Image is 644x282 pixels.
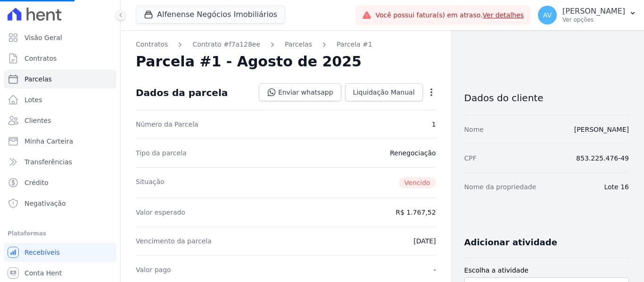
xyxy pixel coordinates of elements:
[136,177,165,188] dt: Situação
[464,125,484,134] dt: Nome
[4,243,116,262] a: Recebíveis
[4,132,116,151] a: Minha Carteira
[4,194,116,213] a: Negativação
[136,87,228,98] div: Dados da parcela
[136,148,187,158] dt: Tipo da parcela
[25,74,52,84] span: Parcelas
[399,177,436,188] span: Vencido
[25,137,73,146] span: Minha Carteira
[192,40,260,49] a: Contrato #f7a128ee
[464,92,629,104] h3: Dados do cliente
[136,40,168,49] a: Contratos
[25,54,57,63] span: Contratos
[136,120,198,129] dt: Número da Parcela
[25,248,60,257] span: Recebíveis
[432,120,436,129] dd: 1
[413,236,436,246] dd: [DATE]
[464,266,629,275] label: Escolha a atividade
[25,268,62,278] span: Conta Hent
[25,33,62,42] span: Visão Geral
[604,182,629,192] dd: Lote 16
[530,2,644,28] button: AV [PERSON_NAME] Ver opções
[345,83,423,101] a: Liquidação Manual
[4,70,116,89] a: Parcelas
[25,116,51,125] span: Clientes
[136,208,185,217] dt: Valor esperado
[259,83,341,101] a: Enviar whatsapp
[483,11,524,19] a: Ver detalhes
[4,173,116,192] a: Crédito
[136,265,171,274] dt: Valor pago
[136,236,212,246] dt: Vencimento da parcela
[562,7,625,16] p: [PERSON_NAME]
[136,40,436,49] nav: Breadcrumb
[353,88,415,97] span: Liquidação Manual
[375,10,524,20] span: Você possui fatura(s) em atraso.
[396,208,436,217] dd: R$ 1.767,52
[434,265,436,274] dd: -
[4,111,116,130] a: Clientes
[562,16,625,24] p: Ver opções
[4,49,116,68] a: Contratos
[4,153,116,171] a: Transferências
[576,153,629,163] dd: 853.225.476-49
[543,12,552,18] span: AV
[25,199,66,208] span: Negativação
[464,182,537,192] dt: Nome da propriedade
[337,40,372,49] a: Parcela #1
[574,126,629,133] a: [PERSON_NAME]
[8,228,113,239] div: Plataformas
[390,148,436,158] dd: Renegociação
[25,157,72,167] span: Transferências
[25,178,49,187] span: Crédito
[4,28,116,47] a: Visão Geral
[25,95,42,105] span: Lotes
[464,153,477,163] dt: CPF
[4,90,116,109] a: Lotes
[136,6,285,24] button: Alfenense Negócios Imobiliários
[285,40,312,49] a: Parcelas
[136,53,362,70] h2: Parcela #1 - Agosto de 2025
[464,237,557,248] h3: Adicionar atividade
